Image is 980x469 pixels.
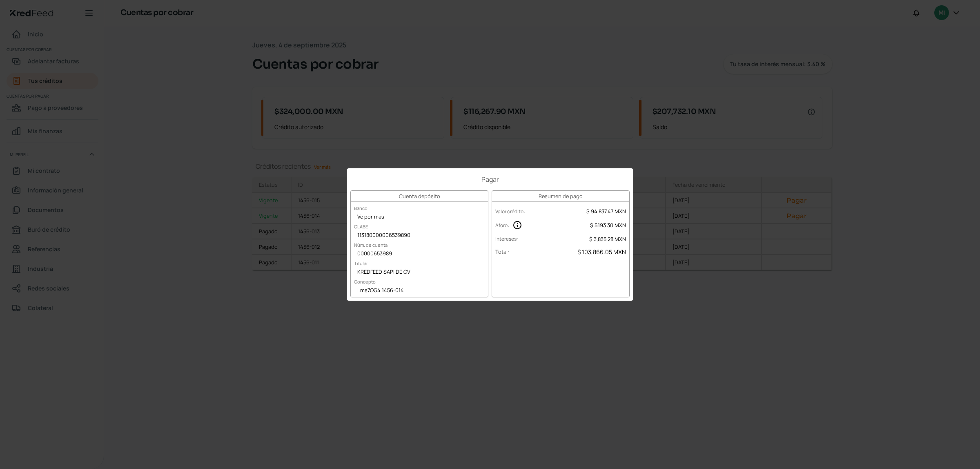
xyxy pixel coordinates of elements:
[586,208,626,215] span: $ 94,837.47 MXN
[492,191,629,202] h3: Resumen de pago
[350,175,630,184] h1: Pagar
[351,275,379,288] label: Concepto
[351,202,371,214] label: Banco
[495,235,518,242] label: Intereses :
[351,266,488,279] div: KREDFEED SAPI DE CV
[590,221,626,229] span: $ 5,193.30 MXN
[351,239,391,251] label: Núm. de cuenta
[351,230,488,242] div: 113180000006539890
[577,248,626,256] span: $ 103,866.05 MXN
[495,208,525,215] label: Valor crédito :
[351,257,371,270] label: Titular
[351,248,488,260] div: 00000653989
[351,211,488,223] div: Ve por mas
[351,220,371,233] label: CLABE
[351,285,488,297] div: Lms7OG4 1456-014
[351,191,488,202] h3: Cuenta depósito
[495,248,509,255] label: Total :
[495,222,509,229] label: Aforo :
[589,235,626,243] span: $ 3,835.28 MXN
